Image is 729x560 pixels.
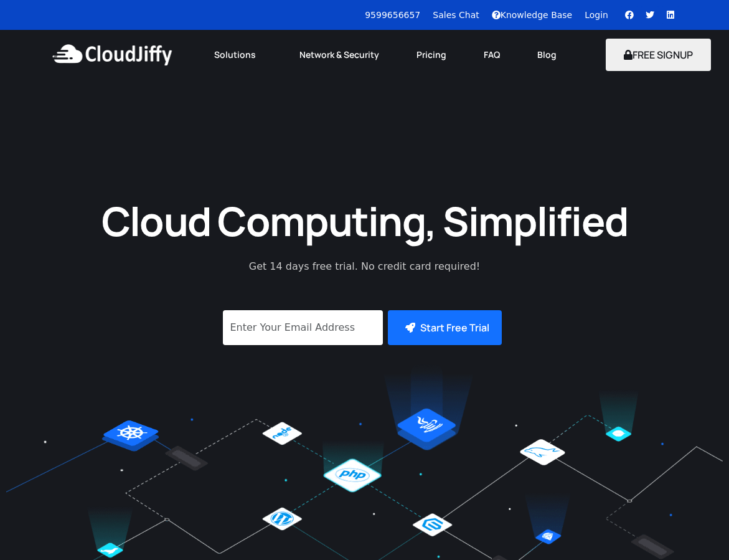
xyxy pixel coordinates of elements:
[433,10,479,20] a: Sales Chat
[85,195,645,247] h1: Cloud Computing, Simplified
[585,10,608,20] a: Login
[388,310,502,345] button: Start Free Trial
[398,41,465,69] a: Pricing
[281,41,398,69] a: Network & Security
[492,10,573,20] a: Knowledge Base
[606,48,711,62] a: FREE SIGNUP
[606,39,711,71] button: FREE SIGNUP
[365,10,420,20] a: 9599656657
[465,41,519,69] a: FAQ
[519,41,575,69] a: Blog
[223,310,383,345] input: Enter Your Email Address
[194,259,536,274] p: Get 14 days free trial. No credit card required!
[195,41,281,69] a: Solutions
